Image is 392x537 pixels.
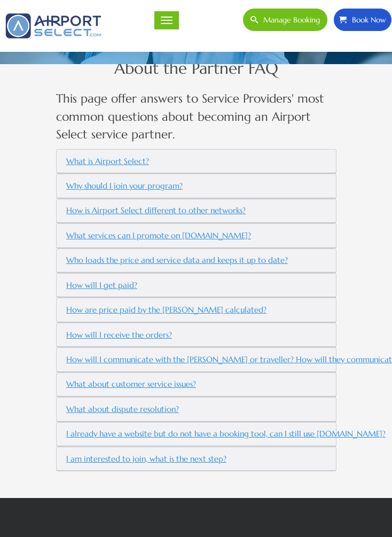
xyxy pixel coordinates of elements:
h4: This page offer answers to Service Providers' most common questions about becoming an Airport Sel... [56,90,336,143]
span: Manage booking [258,9,320,31]
span: Book Now [347,9,386,31]
a: Book Now [333,8,392,32]
button: How is Airport Select different to other networks? [62,202,250,220]
button: How will I get paid? [62,276,142,294]
button: How are price paid by the [PERSON_NAME] calculated? [62,301,271,318]
button: What about dispute resolution? [62,400,184,418]
button: What about customer service issues? [62,376,201,393]
button: What services can I promote on [DOMAIN_NAME]? [62,227,256,244]
button: How will I receive the orders? [62,326,177,344]
button: Who loads the price and service data and keeps it up to date? [62,252,293,269]
button: What is Airport Select? [62,152,154,170]
button: I am interested to join, what is the next step? [62,450,231,468]
button: I already have a website but do not have a booking tool, can I still use [DOMAIN_NAME]? [62,425,390,443]
button: Why should I join your program? [62,177,187,194]
a: Manage booking [242,8,328,32]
